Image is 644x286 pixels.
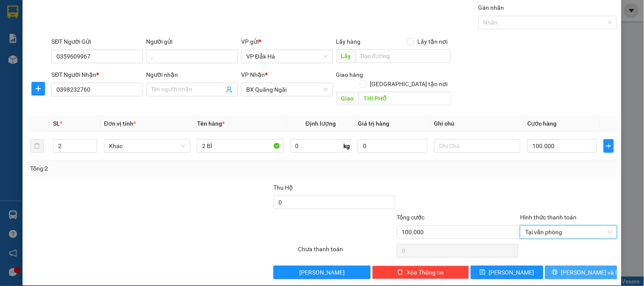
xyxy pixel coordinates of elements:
[358,120,389,127] span: Giá trị hàng
[226,86,233,93] span: user-add
[407,268,444,277] span: Xóa Thông tin
[297,244,396,259] div: Chưa thanh toán
[336,49,356,63] span: Lấy
[343,139,351,153] span: kg
[480,269,486,276] span: save
[414,37,451,46] span: Lấy tận nơi
[525,226,612,238] span: Tại văn phòng
[197,120,225,127] span: Tên hàng
[273,266,370,279] button: [PERSON_NAME]
[367,79,451,89] span: [GEOGRAPHIC_DATA] tận nơi
[561,268,621,277] span: [PERSON_NAME] và In
[552,269,558,276] span: printer
[471,266,543,279] button: save[PERSON_NAME]
[397,269,403,276] span: delete
[306,120,336,127] span: Định lượng
[30,139,44,153] button: delete
[273,184,293,191] span: Thu Hộ
[489,268,534,277] span: [PERSON_NAME]
[246,83,327,96] span: BX Quãng Ngãi
[31,82,45,95] button: plus
[336,38,361,45] span: Lấy hàng
[241,37,332,46] div: VP gửi
[527,120,557,127] span: Cước hàng
[32,85,45,92] span: plus
[299,268,345,277] span: [PERSON_NAME]
[604,139,614,153] button: plus
[53,120,60,127] span: SL
[478,4,504,11] label: Gán nhãn
[356,49,451,63] input: Dọc đường
[51,37,143,46] div: SĐT Người Gửi
[397,214,425,221] span: Tổng cước
[104,120,136,127] span: Đơn vị tính
[372,266,469,279] button: deleteXóa Thông tin
[246,50,327,63] span: VP Đắk Hà
[604,143,613,149] span: plus
[146,37,238,46] div: Người gửi
[146,70,238,79] div: Người nhận
[30,164,249,173] div: Tổng: 2
[241,71,265,78] span: VP Nhận
[336,71,363,78] span: Giao hàng
[51,70,143,79] div: SĐT Người Nhận
[431,115,524,132] th: Ghi chú
[358,139,427,153] input: 0
[109,140,185,152] span: Khác
[434,139,520,153] input: Ghi Chú
[359,92,451,105] input: Dọc đường
[545,266,617,279] button: printer[PERSON_NAME] và In
[197,139,283,153] input: VD: Bàn, Ghế
[520,214,577,221] label: Hình thức thanh toán
[336,92,359,105] span: Giao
